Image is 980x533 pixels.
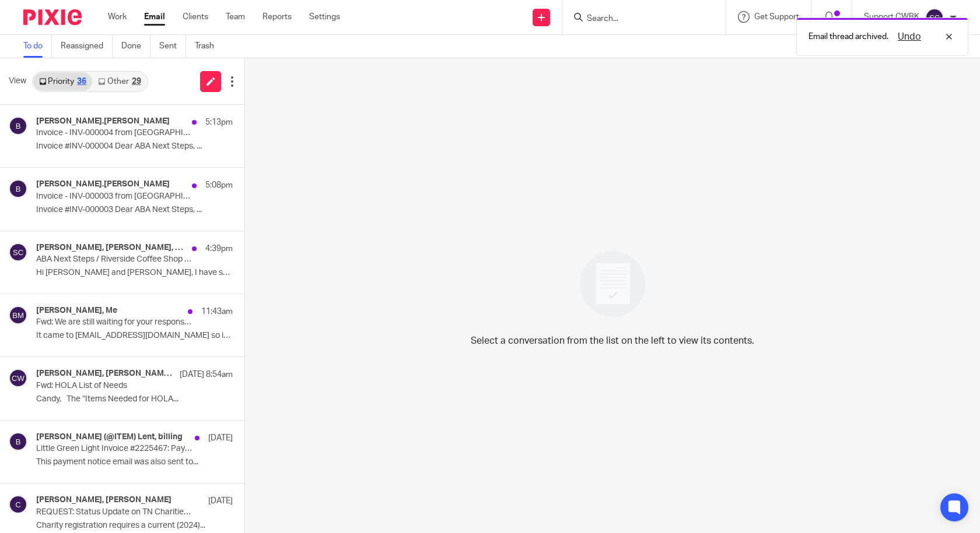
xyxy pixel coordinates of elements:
img: svg%3E [9,243,27,262]
p: Candy, The “Items Needed for HOLA... [36,394,233,404]
p: 5:08pm [205,179,233,191]
p: Select a conversation from the list on the left to view its contents. [471,334,754,348]
p: Invoice #INV-000004 Dear ABA Next Steps, ... [36,142,233,151]
a: Work [108,11,127,23]
img: Pixie [23,9,82,25]
a: Clients [183,11,208,23]
img: svg%3E [9,495,27,514]
img: svg%3E [9,369,27,387]
img: svg%3E [9,432,27,451]
p: Email thread archived. [808,31,888,43]
h4: [PERSON_NAME], [PERSON_NAME], [PERSON_NAME] [36,369,174,379]
p: [DATE] 8:54am [180,369,233,380]
h4: [PERSON_NAME], Me [36,306,117,316]
p: Invoice - INV-000004 from [GEOGRAPHIC_DATA][DEMOGRAPHIC_DATA] [36,128,194,138]
img: image [572,243,653,324]
a: To do [23,35,52,58]
img: svg%3E [9,117,27,135]
p: It came to [EMAIL_ADDRESS][DOMAIN_NAME] so it should... [36,331,233,341]
p: Fwd: HOLA List of Needs [36,381,194,391]
button: Undo [894,30,925,44]
p: [DATE] [208,495,233,507]
p: 11:43am [201,306,233,317]
a: Sent [159,35,186,58]
p: Charity registration requires a current (2024)... [36,521,233,531]
div: 36 [77,77,86,86]
p: [DATE] [208,432,233,444]
h4: [PERSON_NAME].[PERSON_NAME] [36,117,170,126]
p: 5:13pm [205,117,233,128]
a: Reports [262,11,292,23]
a: Settings [309,11,340,23]
h4: [PERSON_NAME].[PERSON_NAME] [36,179,170,189]
p: Little Green Light Invoice #2225467: Payment Received - Thank You! [36,444,194,454]
img: svg%3E [9,306,27,324]
h4: [PERSON_NAME], [PERSON_NAME], Me, [PERSON_NAME] [36,243,186,253]
a: Trash [195,35,223,58]
img: svg%3E [9,179,27,198]
p: ABA Next Steps / Riverside Coffee Shop Invoices [36,255,194,264]
a: Team [226,11,245,23]
a: Done [121,35,150,58]
h4: [PERSON_NAME] (@ITEM) Lent, billing [36,432,183,442]
p: REQUEST: Status Update on TN Charities Soliciation Registration [36,507,194,517]
span: View [9,75,26,87]
a: Other29 [92,72,146,91]
div: 29 [132,77,141,86]
p: Invoice - INV-000003 from [GEOGRAPHIC_DATA][DEMOGRAPHIC_DATA] [36,192,194,202]
p: Fwd: We are still waiting for your response on Case #: 15143306946 [36,317,194,327]
p: This payment notice email was also sent to... [36,457,233,467]
h4: [PERSON_NAME], [PERSON_NAME] [36,495,171,505]
a: Email [144,11,165,23]
img: svg%3E [925,8,944,27]
a: Priority36 [33,72,92,91]
p: 4:39pm [205,243,233,255]
p: Hi [PERSON_NAME] and [PERSON_NAME], I have sent the... [36,268,233,278]
a: Reassigned [61,35,113,58]
p: Invoice #INV-000003 Dear ABA Next Steps, ... [36,205,233,215]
